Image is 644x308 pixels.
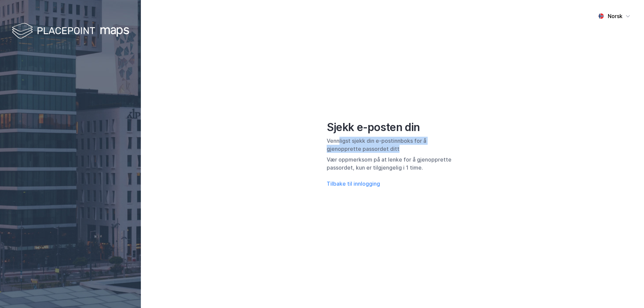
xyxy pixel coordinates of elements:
img: logo-white.f07954bde2210d2a523dddb988cd2aa7.svg [12,21,129,41]
iframe: Chat Widget [610,276,644,308]
div: Vær oppmerksom på at lenke for å gjenopprette passordet, kun er tilgjengelig i 1 time. [327,156,458,172]
div: Norsk [608,12,623,20]
button: Tilbake til innlogging [327,180,380,188]
div: Sjekk e-posten din [327,121,458,134]
div: Vennligst sjekk din e-postinnboks for å gjenopprette passordet ditt [327,137,458,153]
